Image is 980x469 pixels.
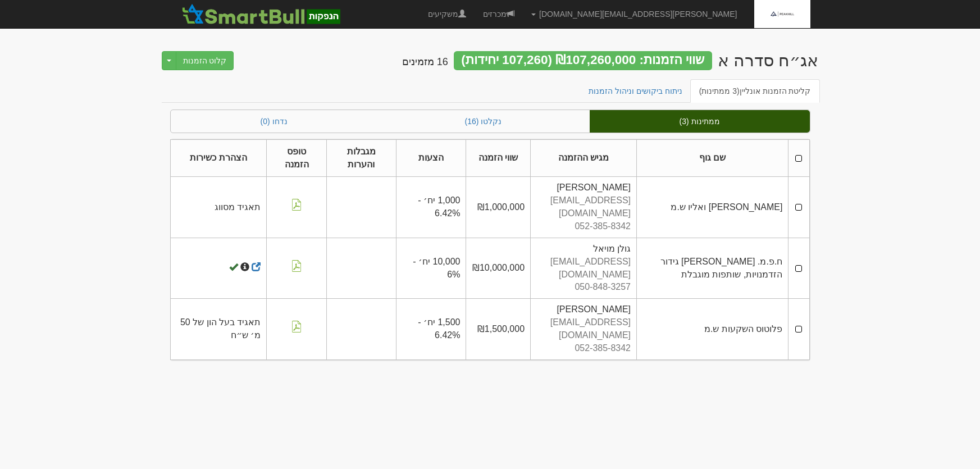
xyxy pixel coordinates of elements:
[536,194,631,220] div: [EMAIL_ADDRESS][DOMAIN_NAME]
[536,281,631,294] div: 050-848-3257
[180,317,261,340] span: תאגיד בעל הון של 50 מ׳ ש״ח
[215,202,261,212] span: תאגיד מסווג
[536,243,631,256] div: גולן מויאל
[531,139,637,177] th: מגיש ההזמנה
[637,139,788,177] th: שם גוף
[413,257,460,279] span: 10,000 יח׳ - 6%
[580,79,691,103] a: ניתוח ביקושים וניהול הזמנות
[718,51,819,70] div: Peakhill Mortgage Income, LP - אג״ח (סדרה א) - הנפקה לציבור
[418,195,460,218] span: 1,000 יח׳ - 6.42%
[291,321,302,333] img: pdf-file-icon.png
[291,199,302,211] img: pdf-file-icon.png
[590,110,810,133] a: ממתינות (3)
[466,139,531,177] th: שווי הזמנה
[327,139,396,177] th: מגבלות והערות
[396,139,466,177] th: הצעות
[536,181,631,194] div: [PERSON_NAME]
[402,57,448,68] h4: 16 מזמינים
[699,86,740,95] span: (3 ממתינות)
[466,238,531,298] td: ₪10,000,000
[536,316,631,342] div: [EMAIL_ADDRESS][DOMAIN_NAME]
[267,139,327,177] th: טופס הזמנה
[418,317,460,340] span: 1,500 יח׳ - 6.42%
[171,110,377,133] a: נדחו (0)
[377,110,590,133] a: נקלטו (16)
[454,51,712,70] div: שווי הזמנות: ₪107,260,000 (107,260 יחידות)
[637,299,788,359] td: פלוטוס השקעות ש.מ
[176,51,234,70] button: קלוט הזמנות
[690,79,820,103] a: קליטת הזמנות אונליין(3 ממתינות)
[536,256,631,281] div: [EMAIL_ADDRESS][DOMAIN_NAME]
[637,177,788,238] td: [PERSON_NAME] ואליו ש.מ
[291,260,302,272] img: pdf-file-icon.png
[466,299,531,359] td: ₪1,500,000
[536,303,631,316] div: [PERSON_NAME]
[536,342,631,355] div: 052-385-8342
[466,177,531,238] td: ₪1,000,000
[637,238,788,298] td: ח.פ.מ. [PERSON_NAME] גידור הזדמנויות, שותפות מוגבלת
[179,3,344,25] img: SmartBull Logo
[536,220,631,233] div: 052-385-8342
[170,139,267,177] th: הצהרת כשירות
